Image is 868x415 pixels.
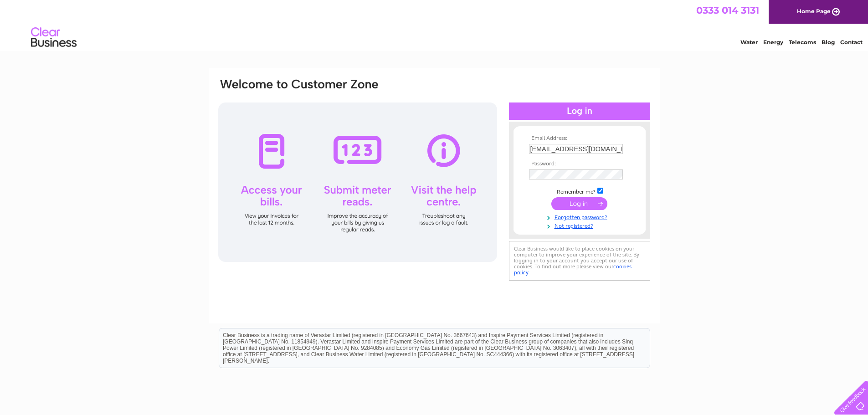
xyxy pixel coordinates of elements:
[551,197,607,210] input: Submit
[529,221,632,230] a: Not registered?
[840,39,863,46] a: Contact
[789,39,816,46] a: Telecoms
[527,186,632,195] td: Remember me?
[740,39,758,46] a: Water
[509,241,650,281] div: Clear Business would like to place cookies on your computer to improve your experience of the sit...
[31,24,77,51] img: logo.png
[529,212,632,221] a: Forgotten password?
[527,161,632,167] th: Password:
[527,135,632,142] th: Email Address:
[514,263,632,276] a: cookies policy
[822,39,835,46] a: Blog
[763,39,783,46] a: Energy
[696,5,759,16] a: 0333 014 3131
[219,5,650,44] div: Clear Business is a trading name of Verastar Limited (registered in [GEOGRAPHIC_DATA] No. 3667643...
